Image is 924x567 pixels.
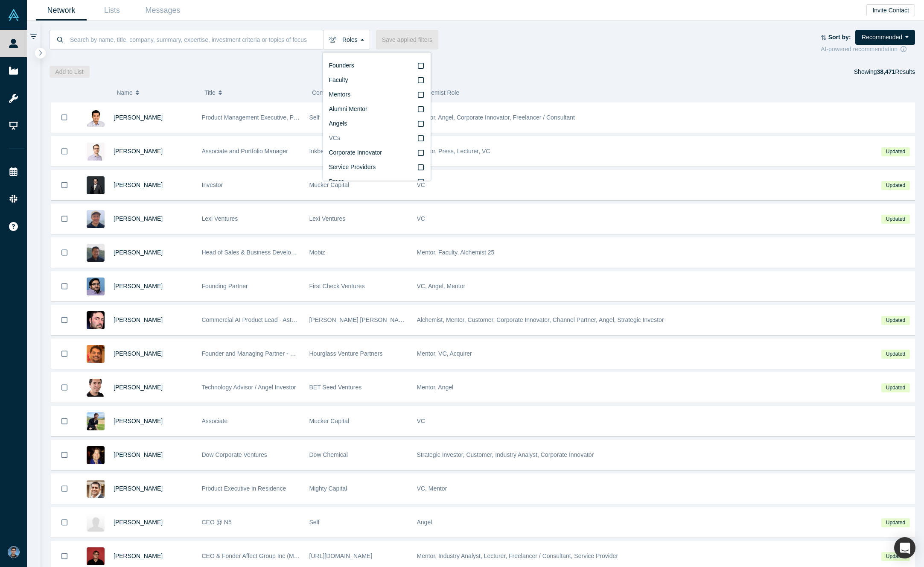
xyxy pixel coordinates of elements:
span: Angels [329,120,347,127]
button: Bookmark [51,238,78,267]
a: [PERSON_NAME] [114,552,163,559]
span: Updated [881,215,909,224]
a: Lists [87,0,137,20]
span: Associate and Portfolio Manager [202,148,288,155]
a: [PERSON_NAME] [114,148,163,155]
img: Jerry Chen's Profile Image [87,176,105,194]
span: [PERSON_NAME] [114,316,163,323]
span: Hourglass Venture Partners [309,350,383,357]
span: Head of Sales & Business Development (interim) [202,249,331,256]
span: Updated [881,552,909,561]
span: Mentor, Industry Analyst, Lecturer, Freelancer / Consultant, Service Provider [417,552,618,559]
a: [PERSON_NAME] [114,350,163,357]
span: Mucker Capital [309,418,349,424]
span: Mucker Capital [309,181,349,188]
span: Corporate Innovator [329,149,382,156]
button: Add to List [50,66,90,78]
span: CEO @ N5 [202,519,232,526]
button: Bookmark [51,102,78,132]
span: Alumni Mentor [329,105,367,112]
span: Alchemist Role [420,89,459,96]
a: [PERSON_NAME] [114,181,163,188]
span: [PERSON_NAME] [PERSON_NAME] Capital [309,316,430,323]
span: Mentor, VC, Acquirer [417,350,472,357]
button: Bookmark [51,406,78,436]
a: [PERSON_NAME] [114,519,163,526]
span: [PERSON_NAME] [114,215,163,222]
img: Girish Mutreja's Profile Image [87,514,105,532]
span: VC [417,418,425,424]
span: Self [309,114,320,121]
img: Andrei Novikov's Profile Image [87,547,105,565]
a: Network [36,0,87,20]
span: [PERSON_NAME] [114,249,163,256]
span: Press [329,178,344,185]
img: Jonah Probell's Profile Image [87,210,105,228]
span: Lexi Ventures [202,215,238,222]
span: Mentor, Angel [417,384,454,391]
button: Bookmark [51,508,78,537]
span: Updated [881,181,909,190]
button: Bookmark [51,373,78,402]
button: Recommended [855,30,915,45]
button: Bookmark [51,440,78,470]
span: Inkberry ventures [309,148,356,155]
span: Faculty [329,76,348,83]
span: Founders [329,62,354,69]
span: [URL][DOMAIN_NAME] [309,552,373,559]
a: [PERSON_NAME] [114,384,163,391]
span: Strategic Investor, Customer, Industry Analyst, Corporate Innovator [417,451,594,458]
span: Technology Advisor / Angel Investor [202,384,296,391]
button: Bookmark [51,305,78,335]
button: Bookmark [51,204,78,234]
span: Updated [881,518,909,527]
button: Title [204,84,303,102]
img: Cyril Shtabtsovsky's Profile Image [87,143,105,161]
a: [PERSON_NAME] [114,485,163,492]
a: [PERSON_NAME] [114,114,163,121]
span: VC [417,215,425,222]
span: [PERSON_NAME] [114,283,163,289]
span: First Check Ventures [309,283,365,289]
span: Mentor, Angel, Corporate Innovator, Freelancer / Consultant [417,114,575,121]
button: Roles [323,30,370,50]
span: Title [204,84,216,102]
span: VC, Mentor [417,485,447,492]
span: Investor [202,181,223,188]
span: Updated [881,383,909,392]
button: Save applied filters [376,30,438,50]
img: David Lee's Profile Image [87,109,105,127]
span: Product Management Executive, Platform & Ecosystem Leader [202,114,369,121]
span: Commercial AI Product Lead - Astellas & Angel Investor - [PERSON_NAME] [PERSON_NAME] Capital, Alc... [202,316,519,323]
button: Bookmark [51,170,78,200]
button: Name [117,84,195,102]
span: Results [877,68,915,75]
span: BET Seed Ventures [309,384,362,391]
img: Ravi Subramanian's Profile Image [87,345,105,363]
span: Angel [417,519,432,526]
a: [PERSON_NAME] [114,418,163,424]
span: Associate [202,418,228,424]
span: Service Providers [329,164,376,170]
img: Alchemist Vault Logo [8,9,20,21]
img: Kathleen Jurman's Profile Image [87,446,105,464]
button: Bookmark [51,272,78,301]
div: Showing [854,66,915,78]
img: Manik Taneja's Profile Image [87,480,105,498]
span: Mentor, Faculty, Alchemist 25 [417,249,495,256]
strong: 38,471 [877,68,895,75]
span: Mighty Capital [309,485,347,492]
span: Name [117,84,132,102]
img: Ali Jamal's Profile Image [87,278,105,295]
button: Bookmark [51,339,78,368]
span: Updated [881,147,909,156]
span: VC [417,181,425,188]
